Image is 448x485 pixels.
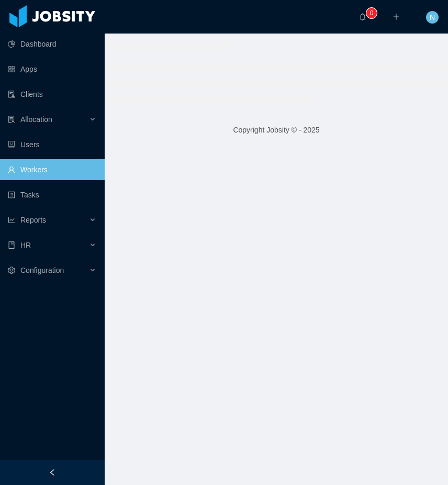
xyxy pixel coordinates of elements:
[8,84,96,105] a: icon: auditClients
[20,216,46,224] span: Reports
[393,13,400,20] i: icon: plus
[8,267,15,274] i: icon: setting
[8,184,96,205] a: icon: profileTasks
[359,13,366,20] i: icon: bell
[8,116,15,123] i: icon: solution
[20,115,52,124] span: Allocation
[8,59,96,80] a: icon: appstoreApps
[20,241,31,249] span: HR
[105,112,448,148] footer: Copyright Jobsity © - 2025
[430,11,435,24] span: N
[8,159,96,180] a: icon: userWorkers
[20,266,64,274] span: Configuration
[8,34,96,54] a: icon: pie-chartDashboard
[8,134,96,155] a: icon: robotUsers
[366,8,377,18] sup: 0
[8,216,15,224] i: icon: line-chart
[8,241,15,249] i: icon: book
